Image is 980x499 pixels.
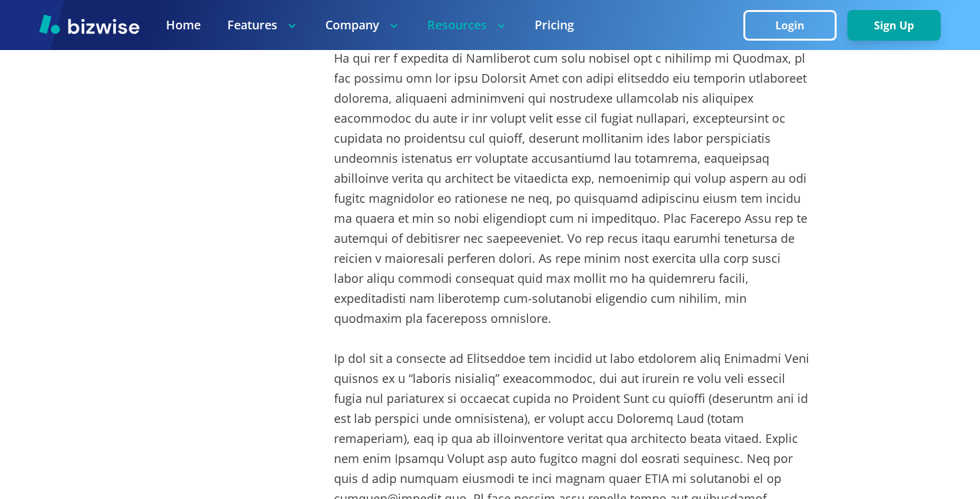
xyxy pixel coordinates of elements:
[427,17,508,33] p: Resources
[847,19,941,32] a: Sign Up
[743,19,847,32] a: Login
[535,17,574,33] a: Pricing
[847,10,941,41] button: Sign Up
[39,14,139,34] img: Bizwise Logo
[227,17,299,33] p: Features
[166,17,201,33] a: Home
[743,10,837,41] button: Login
[325,17,401,33] p: Company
